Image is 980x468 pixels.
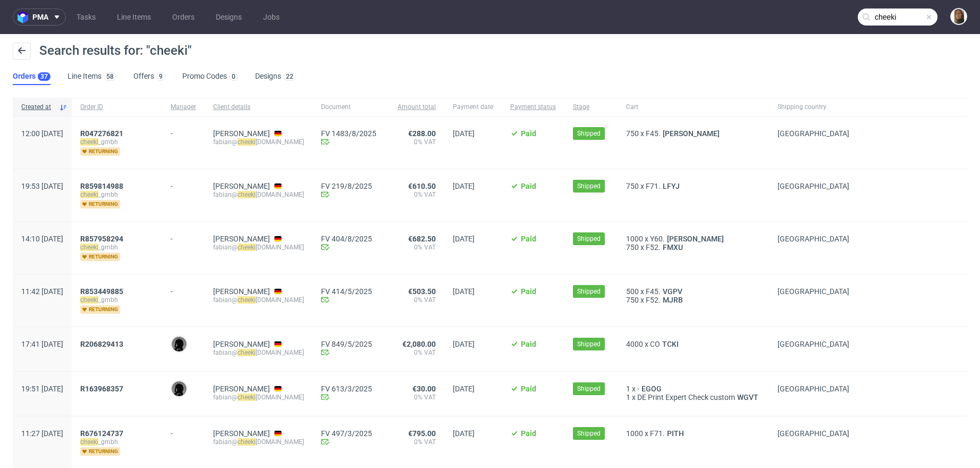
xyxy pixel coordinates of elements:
[778,385,849,393] span: [GEOGRAPHIC_DATA]
[778,429,849,438] span: [GEOGRAPHIC_DATA]
[80,305,120,314] span: returning
[80,438,98,446] mark: cheeki
[213,287,270,296] a: [PERSON_NAME]
[21,235,63,243] span: 14:10 [DATE]
[626,235,761,243] div: x
[80,200,120,208] span: returning
[453,182,475,190] span: [DATE]
[182,68,238,85] a: Promo Codes0
[80,429,123,438] span: R676124737
[321,182,381,190] a: FV 219/8/2025
[408,182,436,190] span: €610.50
[21,385,63,393] span: 19:51 [DATE]
[951,9,966,24] img: Angelina Marć
[80,296,98,304] mark: cheeki
[453,340,475,348] span: [DATE]
[408,129,436,138] span: €288.00
[398,296,436,304] span: 0% VAT
[13,68,50,85] a: Orders37
[238,296,256,304] mark: cheeki
[661,129,722,138] span: [PERSON_NAME]
[171,230,196,243] div: -
[646,182,661,190] span: F71.
[408,235,436,243] span: €682.50
[778,235,849,243] span: [GEOGRAPHIC_DATA]
[80,138,154,146] span: _gmbh
[166,9,201,26] a: Orders
[626,393,761,402] div: x
[80,235,123,243] span: R857958294
[213,103,304,112] span: Client details
[646,296,661,304] span: F52.
[646,243,661,252] span: F52.
[778,340,849,348] span: [GEOGRAPHIC_DATA]
[646,287,661,296] span: F45.
[398,438,436,446] span: 0% VAT
[577,234,601,244] span: Shipped
[650,429,665,438] span: F71.
[213,138,304,146] div: fabian@ [DOMAIN_NAME]
[626,103,761,112] span: Cart
[577,129,601,138] span: Shipped
[80,287,125,296] a: R853449885
[171,178,196,190] div: -
[171,125,196,138] div: -
[661,296,685,304] a: MJRB
[213,385,270,393] a: [PERSON_NAME]
[80,253,120,261] span: returning
[398,190,436,199] span: 0% VAT
[661,243,685,252] a: FMXU
[209,9,248,26] a: Designs
[321,129,381,138] a: FV 1483/8/2025
[398,348,436,357] span: 0% VAT
[21,287,63,296] span: 11:42 [DATE]
[321,385,381,393] a: FV 613/3/2025
[521,129,536,138] span: Paid
[171,425,196,438] div: -
[171,283,196,296] div: -
[510,103,556,112] span: Payment status
[577,384,601,394] span: Shipped
[321,103,381,112] span: Document
[778,182,849,190] span: [GEOGRAPHIC_DATA]
[398,103,436,112] span: Amount total
[626,340,643,348] span: 4000
[626,340,761,348] div: x
[80,243,154,252] span: _gmbh
[80,287,123,296] span: R853449885
[577,287,601,296] span: Shipped
[521,235,536,243] span: Paid
[238,349,256,356] mark: cheeki
[521,385,536,393] span: Paid
[213,190,304,199] div: fabian@ [DOMAIN_NAME]
[80,103,154,112] span: Order ID
[21,182,63,190] span: 19:53 [DATE]
[626,182,639,190] span: 750
[40,73,48,80] div: 37
[778,103,849,112] span: Shipping country
[111,9,157,26] a: Line Items
[453,129,475,138] span: [DATE]
[402,340,436,348] span: €2,080.00
[660,340,681,348] a: TCKI
[626,129,639,138] span: 750
[408,287,436,296] span: €503.50
[321,287,381,296] a: FV 414/5/2025
[321,340,381,348] a: FV 849/5/2025
[238,191,256,198] mark: cheeki
[213,235,270,243] a: [PERSON_NAME]
[735,393,761,402] span: WGVT
[639,385,664,393] a: EGOG
[453,429,475,438] span: [DATE]
[21,129,63,138] span: 12:00 [DATE]
[626,393,630,402] span: 1
[80,129,125,138] a: R047276821
[286,73,293,80] div: 22
[80,340,125,348] a: R206829413
[80,438,154,446] span: _gmbh
[778,129,849,138] span: [GEOGRAPHIC_DATA]
[626,429,643,438] span: 1000
[665,235,726,243] a: [PERSON_NAME]
[80,147,120,156] span: returning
